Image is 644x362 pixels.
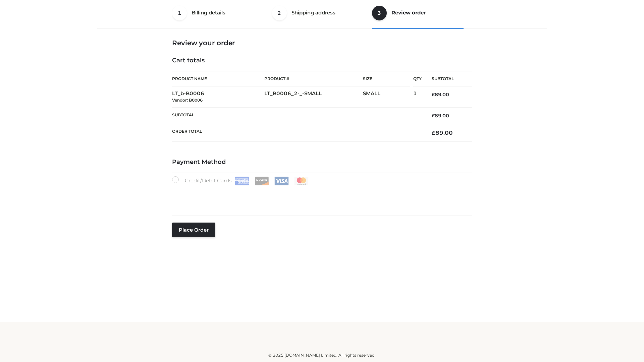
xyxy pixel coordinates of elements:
label: Credit/Debit Cards [172,176,309,185]
td: LT_b-B0006 [172,86,264,108]
th: Subtotal [422,71,472,86]
img: Visa [274,177,289,185]
span: £ [432,129,435,136]
th: Product # [264,71,363,86]
td: LT_B0006_2-_-SMALL [264,86,363,108]
img: Discover [255,177,269,185]
bdi: 89.00 [432,129,453,136]
h4: Cart totals [172,57,472,64]
td: 1 [413,86,422,108]
img: Mastercard [294,177,309,185]
h4: Payment Method [172,159,472,166]
small: Vendor: B0006 [172,98,203,103]
th: Size [363,71,410,86]
th: Order Total [172,124,422,142]
th: Product Name [172,71,264,86]
span: £ [432,92,435,98]
td: SMALL [363,86,413,108]
button: Place order [172,223,215,237]
h3: Review your order [172,39,472,47]
th: Qty [413,71,422,86]
iframe: Secure payment input frame [171,184,471,208]
img: Amex [235,177,249,185]
bdi: 89.00 [432,113,449,119]
span: £ [432,113,435,119]
th: Subtotal [172,107,422,124]
div: © 2025 [DOMAIN_NAME] Limited. All rights reserved. [100,352,544,359]
bdi: 89.00 [432,92,449,98]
